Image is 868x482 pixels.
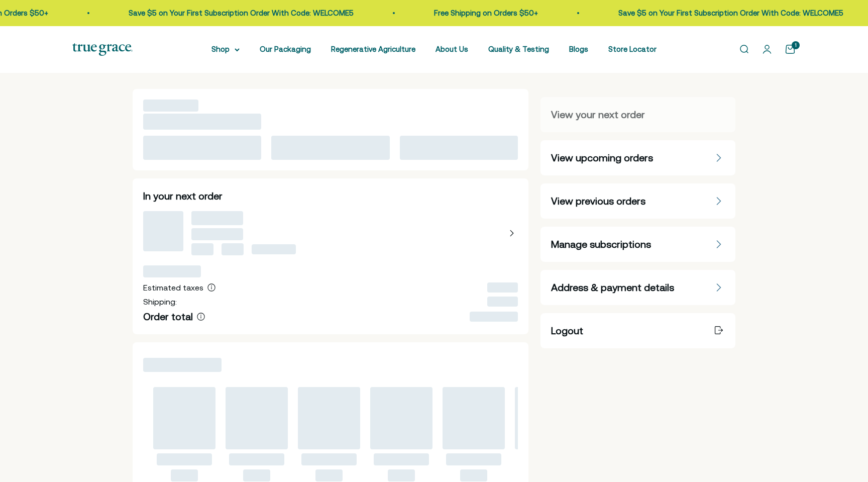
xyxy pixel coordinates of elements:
[301,453,357,465] span: ‌
[540,270,735,305] a: Address & payment details
[551,108,645,122] span: View your next order
[191,211,243,225] span: ‌
[191,228,243,240] span: ‌
[143,358,222,372] span: ‌
[143,283,203,292] span: Estimated taxes
[331,45,415,53] a: Regenerative Agriculture
[540,140,735,175] a: View upcoming orders
[443,387,505,449] span: ‌
[143,211,183,251] span: ‌
[551,280,674,295] span: Address & payment details
[488,45,549,53] a: Quality & Testing
[460,469,487,481] span: ‌
[551,324,583,338] span: Logout
[191,243,213,255] span: ‌
[374,453,429,465] span: ‌
[252,244,296,254] span: ‌
[222,243,244,255] span: ‌
[143,114,261,130] span: ‌
[487,282,518,293] span: ‌
[143,100,198,112] span: ‌
[171,469,198,481] span: ‌
[388,469,415,481] span: ‌
[260,45,311,53] a: Our Packaging
[226,387,288,449] span: ‌
[540,183,735,219] a: View previous orders
[470,312,518,322] span: ‌
[143,136,261,160] span: ‌
[229,453,284,465] span: ‌
[298,387,360,449] span: ‌
[540,97,735,132] a: View your next order
[569,45,588,53] a: Blogs
[446,453,501,465] span: ‌
[243,469,270,481] span: ‌
[487,297,518,307] span: ‌
[211,43,240,55] summary: Shop
[400,136,518,160] span: ‌
[433,9,537,17] a: Free Shipping on Orders $50+
[618,7,843,19] p: Save $5 on Your First Subscription Order With Code: WELCOME5
[143,311,193,322] span: Order total
[315,469,343,481] span: ‌
[540,313,735,348] a: Logout
[271,136,389,160] span: ‌
[153,387,215,449] span: ‌
[143,297,177,306] span: Shipping:
[551,151,653,165] span: View upcoming orders
[436,45,468,53] a: About Us
[551,194,645,208] span: View previous orders
[515,387,577,449] span: ‌
[608,45,657,53] a: Store Locator
[143,265,201,277] span: ‌
[128,7,353,19] p: Save $5 on Your First Subscription Order With Code: WELCOME5
[143,189,518,203] h2: In your next order
[157,453,212,465] span: ‌
[551,237,651,251] span: Manage subscriptions
[540,227,735,262] a: Manage subscriptions
[370,387,432,449] span: ‌
[792,41,800,49] cart-count: 1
